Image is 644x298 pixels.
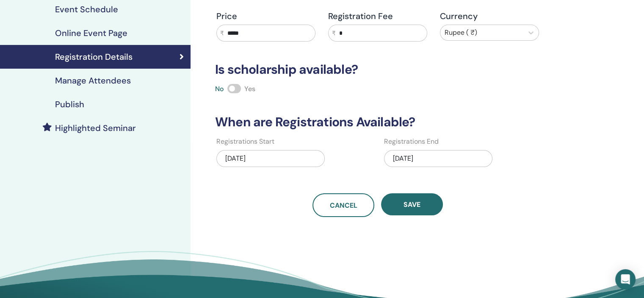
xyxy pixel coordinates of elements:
[404,200,420,209] span: Save
[384,150,492,167] div: [DATE]
[55,123,136,133] h4: Highlighted Seminar
[381,193,443,215] button: Save
[216,136,274,147] label: Registrations Start
[55,75,131,86] h4: Manage Attendees
[244,84,255,93] span: Yes
[216,11,315,21] h4: Price
[328,11,427,21] h4: Registration Fee
[384,136,439,147] label: Registrations End
[332,29,336,38] span: ₹
[55,28,127,38] h4: Online Event Page
[210,114,545,130] h3: When are Registrations Available?
[440,11,539,21] h4: Currency
[220,29,224,38] span: ₹
[330,201,357,210] span: Cancel
[615,269,636,290] div: Open Intercom Messenger
[215,84,224,93] span: No
[55,99,84,109] h4: Publish
[210,62,545,77] h3: Is scholarship available?
[216,150,325,167] div: [DATE]
[312,193,374,217] a: Cancel
[55,52,133,62] h4: Registration Details
[55,4,118,14] h4: Event Schedule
